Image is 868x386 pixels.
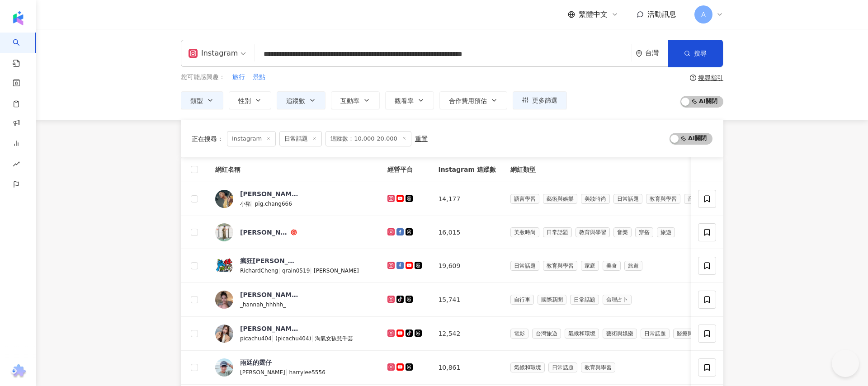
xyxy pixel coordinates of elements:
span: 追蹤數 [286,97,305,104]
span: 日常話題 [570,295,599,305]
button: 類型 [181,91,223,109]
th: Instagram 追蹤數 [431,157,503,182]
span: 更多篩選 [532,97,557,104]
span: 繁體中文 [579,9,608,19]
a: KOL Avatar瘋狂[PERSON_NAME]c.r.RichardCheng|qrain0519|[PERSON_NAME] [215,256,373,275]
span: | [311,334,315,342]
th: 經營平台 [380,157,431,182]
td: 10,861 [431,351,503,385]
span: 景點 [253,73,265,82]
a: search [13,33,31,68]
span: | [278,267,282,274]
td: 12,542 [431,317,503,351]
span: 教育與學習 [576,227,610,237]
span: 追蹤數：10,000-20,000 [325,131,411,146]
span: 日常話題 [613,194,642,204]
div: Instagram [189,46,238,61]
button: 景點 [252,72,266,82]
td: 14,177 [431,182,503,216]
span: 美妝時尚 [581,194,610,204]
th: 網紅名稱 [208,157,380,182]
div: [PERSON_NAME] [240,290,299,299]
img: KOL Avatar [215,358,233,377]
span: 您可能感興趣： [181,73,225,82]
span: 藝術與娛樂 [543,194,577,204]
span: 日常話題 [548,362,577,372]
span: 日常話題 [279,131,322,146]
span: [PERSON_NAME] [314,268,359,274]
button: 旅行 [232,72,245,82]
span: 教育與學習 [543,261,577,271]
div: [PERSON_NAME] [240,324,299,333]
button: 觀看率 [385,91,434,109]
span: 日常話題 [641,329,670,339]
a: KOL Avatar[PERSON_NAME]picachu404|(picachu404)|淘氣女孩兒千芸 [215,324,373,343]
span: 日常話題 [510,261,539,271]
button: 互動率 [331,91,380,109]
span: 合作費用預估 [449,97,487,104]
span: 旅遊 [624,261,642,271]
span: 語言學習 [510,194,539,204]
a: KOL Avatar[PERSON_NAME]小豬|pig.chang666 [215,189,373,208]
span: 國際新聞 [538,295,566,305]
span: 藝術與娛樂 [603,329,637,339]
td: 19,609 [431,249,503,283]
span: (picachu404) [275,335,311,342]
span: A [701,9,706,19]
button: 追蹤數 [277,91,325,109]
span: | [272,334,276,342]
span: 台灣旅遊 [532,329,561,339]
span: 氣候和環境 [510,362,545,372]
span: 家庭 [581,261,599,271]
div: [PERSON_NAME] & [PERSON_NAME]搭配美好的一天 [240,228,289,237]
button: 搜尋 [668,40,723,67]
span: 日常話題 [543,227,572,237]
span: | [251,200,255,207]
span: 音樂 [613,227,632,237]
div: 台灣 [645,49,668,57]
a: KOL Avatar[PERSON_NAME] & [PERSON_NAME]搭配美好的一天 [215,223,373,241]
div: 重置 [415,135,428,142]
span: 命理占卜 [603,295,632,305]
span: Instagram [227,131,276,146]
span: 氣候和環境 [565,329,599,339]
span: picachu404 [240,335,272,342]
div: 雨廷的霆仔 [240,358,272,367]
span: RichardCheng [240,268,278,274]
button: 性別 [229,91,271,109]
td: 15,741 [431,283,503,317]
span: [PERSON_NAME] [240,369,285,376]
span: 互動率 [340,97,359,104]
span: 旅行 [232,73,245,82]
span: 美食 [603,261,621,271]
span: 類型 [190,97,203,104]
img: KOL Avatar [215,223,233,241]
span: 旅遊 [657,227,675,237]
button: 更多篩選 [513,91,567,109]
img: KOL Avatar [215,291,233,309]
th: 網紅類型 [503,157,740,182]
span: | [285,368,289,376]
span: qrain0519 [282,268,310,274]
span: | [310,267,314,274]
iframe: Help Scout Beacon - Open [832,350,859,377]
span: question-circle [690,75,696,81]
div: [PERSON_NAME] [240,189,299,198]
span: 小豬 [240,201,251,207]
img: logo icon [11,11,25,25]
img: KOL Avatar [215,325,233,343]
div: 瘋狂[PERSON_NAME]c.r. [240,256,299,265]
span: _hannah_hhhhh_ [240,301,286,308]
span: rise [13,155,20,175]
img: chrome extension [9,364,27,379]
span: 穿搭 [635,227,653,237]
span: 搜尋 [694,50,707,57]
span: 教育與學習 [646,194,680,204]
span: pig.chang666 [255,201,292,207]
span: 音樂 [684,194,702,204]
span: environment [636,50,642,57]
span: 醫療與健康 [673,329,708,339]
span: 自行車 [510,295,534,305]
span: 活動訊息 [647,10,676,19]
span: 性別 [238,97,251,104]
